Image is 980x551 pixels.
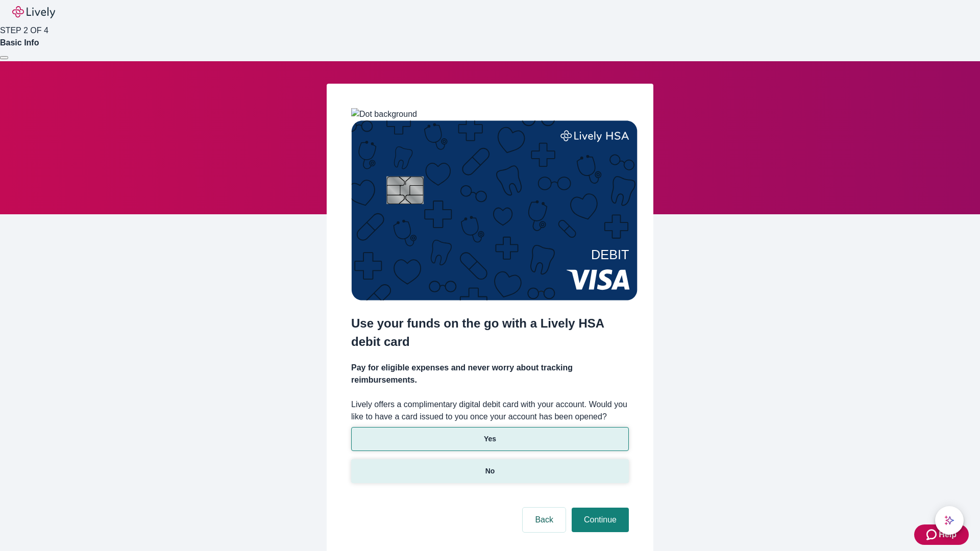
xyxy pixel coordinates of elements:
[939,529,957,541] span: Help
[351,120,638,300] img: Debit card
[351,398,629,423] label: Lively offers a complimentary digital debit card with your account. Would you like to have a card...
[572,508,629,532] button: Continue
[523,508,566,532] button: Back
[484,434,496,444] p: Yes
[351,108,417,120] img: Dot background
[351,459,629,483] button: No
[914,524,969,545] button: Zendesk support iconHelp
[485,466,495,477] p: No
[351,314,629,351] h2: Use your funds on the go with a Lively HSA debit card
[351,427,629,451] button: Yes
[944,515,954,525] svg: Lively AI Assistant
[926,529,939,541] svg: Zendesk support icon
[12,6,55,18] img: Lively
[351,362,629,386] h4: Pay for eligible expenses and never worry about tracking reimbursements.
[935,506,964,535] button: chat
